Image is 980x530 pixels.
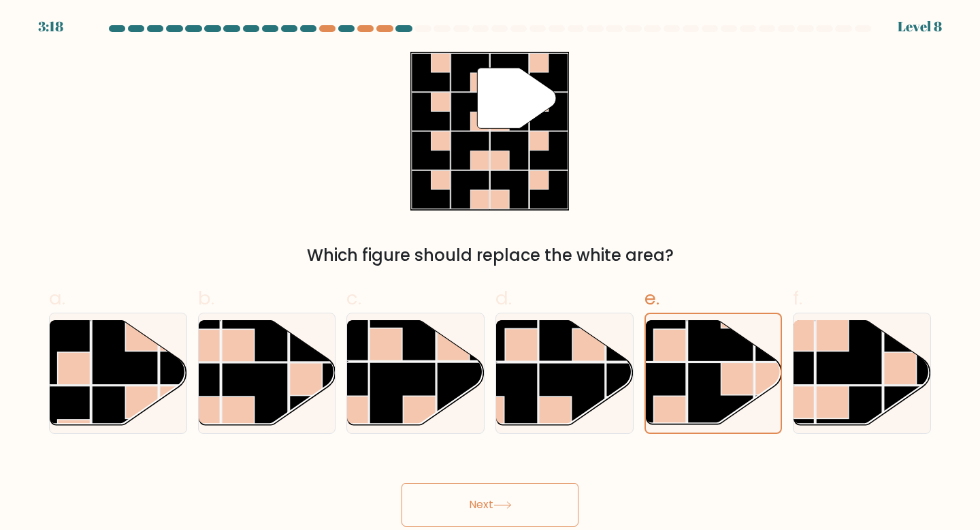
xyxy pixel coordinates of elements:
[38,16,63,37] div: 3:18
[644,285,659,311] span: e.
[198,285,214,311] span: b.
[49,285,65,311] span: a.
[57,243,923,268] div: Which figure should replace the white area?
[402,483,578,527] button: Next
[495,285,512,311] span: d.
[346,285,361,311] span: c.
[898,16,942,37] div: Level 8
[793,285,802,311] span: f.
[478,68,557,129] g: "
